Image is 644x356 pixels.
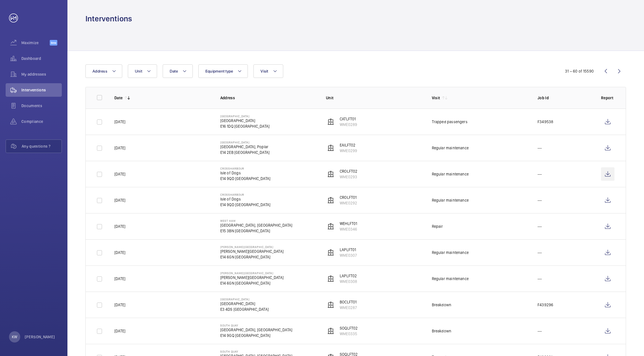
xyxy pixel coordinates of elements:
[327,275,334,282] img: elevator.svg
[538,250,542,255] p: ---
[220,150,270,155] p: E14 2EB [GEOGRAPHIC_DATA]
[340,253,357,258] p: WME0307
[114,171,125,177] p: [DATE]
[327,171,334,177] img: elevator.svg
[340,331,358,337] p: WME0335
[21,40,50,46] span: Maximize
[340,200,357,206] p: WME0292
[432,224,443,229] div: Repair
[85,64,122,78] button: Address
[22,143,62,149] span: Any questions ?
[538,276,542,281] p: ---
[220,123,270,129] p: E16 1DQ [GEOGRAPHIC_DATA]
[432,145,469,151] div: Regular maintenance
[220,95,317,101] p: Address
[21,71,62,77] span: My addresses
[21,56,62,61] span: Dashboard
[340,247,357,253] p: LAPLFT01
[340,221,357,226] p: WEHLFT01
[21,87,62,93] span: Interventions
[220,141,270,144] p: [GEOGRAPHIC_DATA]
[220,245,284,249] p: [PERSON_NAME][GEOGRAPHIC_DATA]
[21,119,62,124] span: Compliance
[220,144,270,150] p: [GEOGRAPHIC_DATA], Poplar
[220,114,270,118] p: [GEOGRAPHIC_DATA]
[114,197,125,203] p: [DATE]
[220,193,271,196] p: Crossharbour
[220,301,269,307] p: [GEOGRAPHIC_DATA]
[220,280,284,286] p: E14 6GN [GEOGRAPHIC_DATA]
[432,250,469,255] div: Regular maintenance
[432,119,468,125] div: Trapped passengers
[220,176,271,181] p: E14 9QD [GEOGRAPHIC_DATA]
[538,171,542,177] p: ---
[432,95,440,101] p: Visit
[114,224,125,229] p: [DATE]
[114,250,125,255] p: [DATE]
[340,174,357,180] p: WME0293
[220,219,292,222] p: West Ham
[220,350,292,353] p: South Quay
[253,64,283,78] button: Visit
[432,197,469,203] div: Regular maintenance
[340,195,357,200] p: CROLFT01
[21,103,62,109] span: Documents
[220,333,292,338] p: E14 9GQ [GEOGRAPHIC_DATA]
[327,197,334,204] img: elevator.svg
[114,119,125,125] p: [DATE]
[114,95,123,101] p: Date
[538,224,542,229] p: ---
[92,69,107,73] span: Address
[327,301,334,308] img: elevator.svg
[220,249,284,254] p: [PERSON_NAME][GEOGRAPHIC_DATA]
[220,202,271,208] p: E14 9QD [GEOGRAPHIC_DATA]
[340,279,357,284] p: WME0308
[538,95,592,101] p: Job Id
[327,223,334,230] img: elevator.svg
[340,325,358,331] p: SOQLFT02
[220,254,284,260] p: E14 6GN [GEOGRAPHIC_DATA]
[565,68,594,74] div: 31 – 60 of 15590
[114,302,125,308] p: [DATE]
[340,226,357,232] p: WME0346
[135,69,142,73] span: Unit
[114,145,125,151] p: [DATE]
[220,228,292,234] p: E15 3BN [GEOGRAPHIC_DATA]
[340,122,357,127] p: WME0289
[220,324,292,327] p: South Quay
[85,13,132,24] h1: Interventions
[538,302,553,308] p: F439296
[220,222,292,228] p: [GEOGRAPHIC_DATA], [GEOGRAPHIC_DATA]
[340,299,357,305] p: BOCLFT01
[114,276,125,281] p: [DATE]
[340,142,357,148] p: EAILFT02
[340,168,357,174] p: CROLFT02
[163,64,193,78] button: Date
[432,171,469,177] div: Regular maintenance
[327,249,334,256] img: elevator.svg
[220,118,270,123] p: [GEOGRAPHIC_DATA]
[538,328,542,334] p: ---
[114,328,125,334] p: [DATE]
[220,327,292,333] p: [GEOGRAPHIC_DATA], [GEOGRAPHIC_DATA]
[326,95,423,101] p: Unit
[220,170,271,176] p: Isle of Dogs
[205,69,233,73] span: Equipment type
[340,273,357,279] p: LAPLFT02
[538,197,542,203] p: ---
[538,145,542,151] p: ---
[50,40,57,46] span: Beta
[220,167,271,170] p: Crossharbour
[538,119,553,125] p: F349538
[340,305,357,310] p: WME0287
[260,69,268,73] span: Visit
[220,298,269,301] p: [GEOGRAPHIC_DATA]
[128,64,157,78] button: Unit
[432,276,469,281] div: Regular maintenance
[340,116,357,122] p: CATLFT01
[432,302,452,308] div: Breakdown
[170,69,178,73] span: Date
[432,328,452,334] div: Breakdown
[327,145,334,151] img: elevator.svg
[327,328,334,334] img: elevator.svg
